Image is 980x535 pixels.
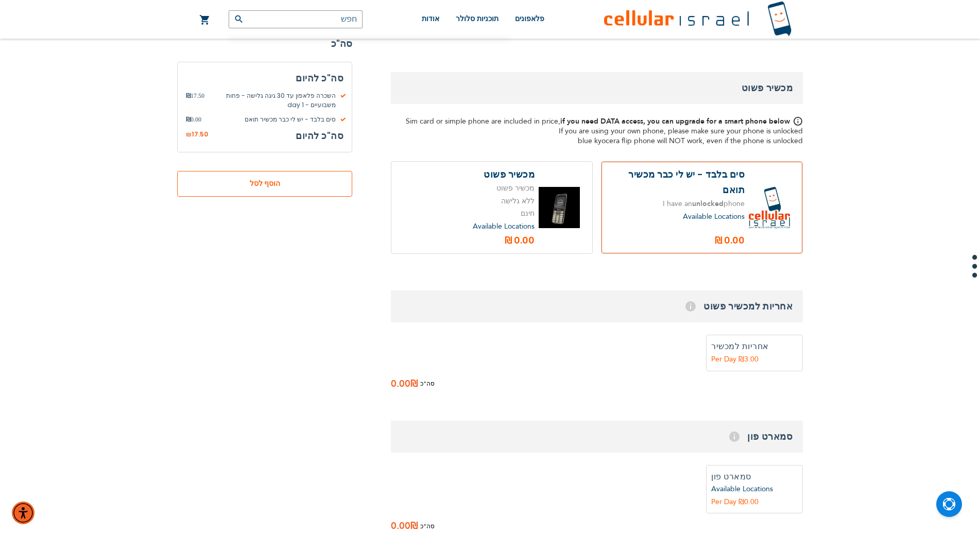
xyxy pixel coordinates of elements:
[192,130,208,139] span: 17.50
[177,171,352,197] button: הוסף לסל
[420,521,435,532] span: סה"כ
[391,421,803,453] h3: סמארט פון
[391,376,410,392] span: 0.00
[186,91,204,110] span: 17.50
[201,115,343,124] span: סים בלבד - יש לי כבר מכשיר תואם
[186,91,191,100] span: ₪
[410,519,418,534] span: ₪
[391,519,410,534] span: 0.00
[12,502,35,524] div: תפריט נגישות
[420,378,435,389] span: סה"כ
[296,128,343,144] h3: סה"כ להיום
[473,221,535,231] a: Available Locations
[406,116,803,146] span: Sim card or simple phone are included in price, If you are using your own phone, please make sure...
[186,115,201,124] span: 0.00
[391,290,803,322] h3: אחריות למכשיר פשוט
[177,36,352,51] strong: סה"כ
[456,15,498,23] span: תוכניות סלולר
[729,432,740,442] span: Help
[683,212,745,221] a: Available Locations
[711,484,773,494] a: Available Locations
[186,115,191,124] span: ₪
[604,1,792,38] img: לוגו סלולר ישראל
[685,301,696,312] span: Help
[229,10,363,28] input: חפש
[560,116,790,126] strong: if you need DATA access, you can upgrade for a smart phone below
[742,83,793,93] span: מכשיר פשוט
[186,71,343,86] h3: סה"כ להיום
[211,179,318,189] span: הוסף לסל
[422,15,439,23] span: אודות
[410,376,418,392] span: ₪
[204,91,343,110] span: השכרה פלאפון עד 30 גיגה גלישה - פחות משבועיים - 1 day
[515,15,544,23] span: פלאפונים
[186,130,192,140] span: ₪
